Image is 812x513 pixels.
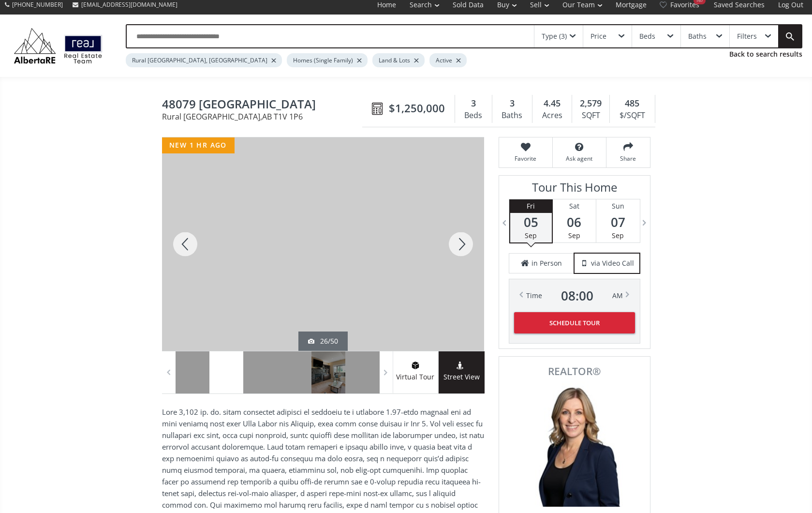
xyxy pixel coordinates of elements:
div: 26/50 [308,336,338,346]
span: in Person [531,258,562,268]
div: Baths [688,33,707,40]
span: $1,250,000 [389,101,445,116]
img: Logo [10,26,106,66]
a: virtual tour iconVirtual Tour [393,351,439,393]
div: Fri [510,199,552,213]
span: [EMAIL_ADDRESS][DOMAIN_NAME] [81,0,177,9]
div: 4.45 [537,97,567,110]
div: new 1 hr ago [162,137,235,153]
span: REALTOR® [510,366,639,377]
span: Sep [612,231,624,240]
a: Back to search results [729,49,802,59]
span: Sep [568,231,580,240]
div: Active [429,53,467,67]
span: 08 : 00 [561,289,593,302]
div: 48079 Sharall Circle East Rural Foothills County, AB T1V 1P6 - Photo 26 of 50 [162,137,484,351]
div: Beds [460,108,487,123]
span: Street View [439,372,485,383]
div: Land & Lots [372,53,425,67]
div: Baths [497,108,527,123]
span: via Video Call [591,258,634,268]
div: 485 [615,97,650,110]
img: Photo of Julie Clark [526,381,623,507]
div: Acres [537,108,567,123]
span: Share [611,154,645,163]
div: 3 [460,97,487,110]
span: Sep [525,231,537,240]
div: Type (3) [542,33,567,40]
span: 48079 Sharall Circle East [162,98,367,113]
button: Schedule Tour [514,312,635,333]
h3: Tour This Home [509,181,640,199]
div: Sat [553,199,596,213]
div: Price [591,33,606,40]
div: Time AM [526,289,623,302]
span: Virtual Tour [393,372,438,383]
span: 06 [553,215,596,229]
div: Beds [639,33,655,40]
span: 05 [510,215,552,229]
span: Favorite [504,154,547,163]
span: 2,579 [580,97,602,110]
span: [PHONE_NUMBER] [12,0,63,9]
div: Sun [596,199,640,213]
div: 3 [497,97,527,110]
span: 07 [596,215,640,229]
span: Ask agent [558,154,601,163]
img: virtual tour icon [411,362,420,369]
div: $/SQFT [615,108,650,123]
div: Filters [737,33,757,40]
span: Rural [GEOGRAPHIC_DATA] , AB T1V 1P6 [162,113,367,121]
div: Homes (Single Family) [287,53,368,67]
div: Rural [GEOGRAPHIC_DATA], [GEOGRAPHIC_DATA] [126,53,282,67]
div: SQFT [577,108,605,123]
